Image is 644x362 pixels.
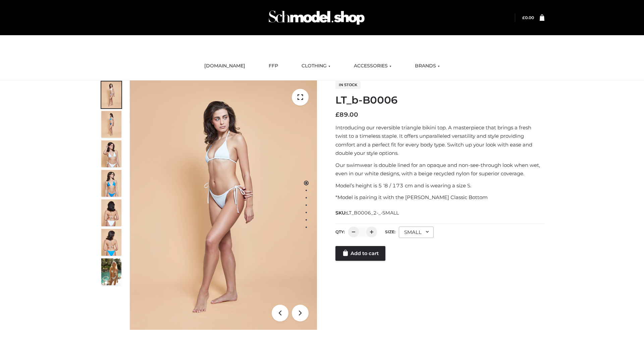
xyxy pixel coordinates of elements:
div: SMALL [399,227,434,238]
img: ArielClassicBikiniTop_CloudNine_AzureSky_OW114ECO_3-scaled.jpg [101,140,121,167]
img: ArielClassicBikiniTop_CloudNine_AzureSky_OW114ECO_7-scaled.jpg [101,199,121,226]
img: ArielClassicBikiniTop_CloudNine_AzureSky_OW114ECO_8-scaled.jpg [101,229,121,256]
a: £0.00 [522,15,534,20]
a: Add to cart [335,246,385,261]
img: ArielClassicBikiniTop_CloudNine_AzureSky_OW114ECO_4-scaled.jpg [101,170,121,197]
span: In stock [335,81,361,89]
bdi: 89.00 [335,111,358,118]
img: ArielClassicBikiniTop_CloudNine_AzureSky_OW114ECO_1-scaled.jpg [101,81,121,108]
span: LT_B0006_2-_-SMALL [346,210,399,216]
a: ACCESSORIES [349,59,396,73]
img: ArielClassicBikiniTop_CloudNine_AzureSky_OW114ECO_2-scaled.jpg [101,111,121,138]
p: Model’s height is 5 ‘8 / 173 cm and is wearing a size S. [335,181,544,190]
a: FFP [264,59,283,73]
p: Our swimwear is double lined for an opaque and non-see-through look when wet, even in our white d... [335,161,544,178]
span: £ [522,15,525,20]
img: ArielClassicBikiniTop_CloudNine_AzureSky_OW114ECO_1 [130,80,317,330]
img: Arieltop_CloudNine_AzureSky2.jpg [101,258,121,285]
span: SKU: [335,209,399,217]
a: CLOTHING [297,59,335,73]
bdi: 0.00 [522,15,534,20]
span: £ [335,111,339,118]
label: QTY: [335,229,345,234]
a: BRANDS [410,59,445,73]
a: [DOMAIN_NAME] [199,59,250,73]
h1: LT_b-B0006 [335,94,544,106]
p: Introducing our reversible triangle bikini top. A masterpiece that brings a fresh twist to a time... [335,123,544,158]
label: Size: [385,229,395,234]
p: *Model is pairing it with the [PERSON_NAME] Classic Bottom [335,193,544,202]
img: Schmodel Admin 964 [266,4,367,31]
